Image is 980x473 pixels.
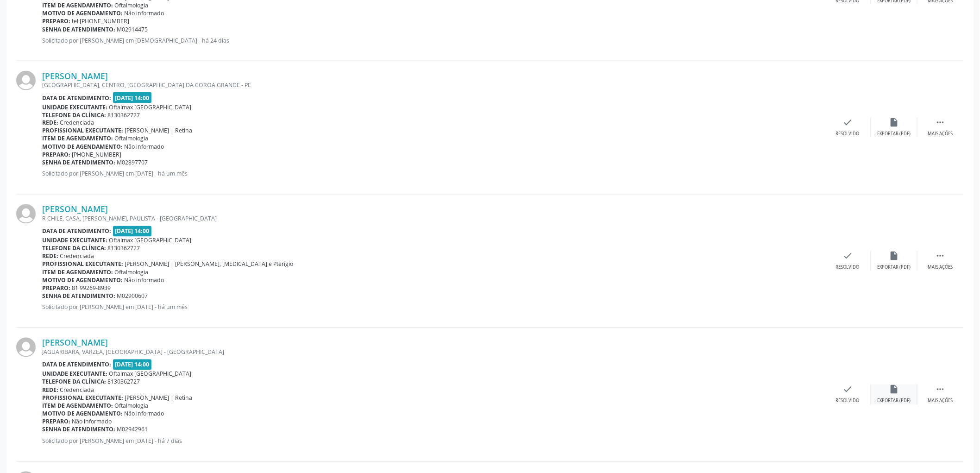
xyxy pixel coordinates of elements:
[16,71,36,90] img: img
[109,103,192,111] span: Oftalmax [GEOGRAPHIC_DATA]
[889,385,899,395] i: insert_drive_file
[115,135,149,143] span: Oftalmologia
[108,245,140,252] span: 8130362727
[125,143,164,151] span: Não informado
[42,252,58,260] b: Rede:
[117,292,148,300] span: M02900607
[72,284,111,292] span: 81 99269-8939
[113,359,152,370] span: [DATE] 14:00
[42,71,108,81] a: [PERSON_NAME]
[836,265,860,271] div: Resolvido
[16,338,36,357] img: img
[42,284,70,292] b: Preparo:
[42,338,108,348] a: [PERSON_NAME]
[125,260,294,268] span: [PERSON_NAME] | [PERSON_NAME], [MEDICAL_DATA] e Pterígio
[843,385,853,395] i: check
[42,237,107,245] b: Unidade executante:
[60,252,94,260] span: Credenciada
[42,386,58,394] b: Rede:
[42,394,123,402] b: Profissional executante:
[113,226,152,237] span: [DATE] 14:00
[109,237,192,245] span: Oftalmax [GEOGRAPHIC_DATA]
[42,143,123,151] b: Motivo de agendamento:
[109,370,192,378] span: Oftalmax [GEOGRAPHIC_DATA]
[42,94,111,102] b: Data de atendimento:
[125,277,164,284] span: Não informado
[42,215,825,223] div: R CHILE, CASA, [PERSON_NAME], PAULISTA - [GEOGRAPHIC_DATA]
[42,410,123,418] b: Motivo de agendamento:
[889,251,899,261] i: insert_drive_file
[42,418,70,426] b: Preparo:
[42,378,106,386] b: Telefone da clínica:
[42,277,123,284] b: Motivo de agendamento:
[836,131,860,138] div: Resolvido
[42,9,123,17] b: Motivo de agendamento:
[125,394,193,402] span: [PERSON_NAME] | Retina
[108,378,140,386] span: 8130362727
[115,269,149,277] span: Oftalmologia
[42,402,113,410] b: Item de agendamento:
[936,118,946,128] i: 
[42,135,113,143] b: Item de agendamento:
[42,260,123,268] b: Profissional executante:
[115,1,149,9] span: Oftalmologia
[836,398,860,404] div: Resolvido
[60,386,94,394] span: Credenciada
[936,251,946,261] i: 
[115,402,149,410] span: Oftalmologia
[113,92,152,103] span: [DATE] 14:00
[42,159,115,167] b: Senha de atendimento:
[42,292,115,300] b: Senha de atendimento:
[42,204,108,214] a: [PERSON_NAME]
[72,151,122,159] span: [PHONE_NUMBER]
[42,119,58,127] b: Rede:
[42,361,111,369] b: Data de atendimento:
[42,303,825,311] p: Solicitado por [PERSON_NAME] em [DATE] - há um mês
[936,385,946,395] i: 
[125,127,193,135] span: [PERSON_NAME] | Retina
[42,103,107,111] b: Unidade executante:
[72,17,130,25] span: tel:[PHONE_NUMBER]
[843,251,853,261] i: check
[42,170,825,178] p: Solicitado por [PERSON_NAME] em [DATE] - há um mês
[117,426,148,434] span: M02942961
[42,227,111,235] b: Data de atendimento:
[125,410,164,418] span: Não informado
[117,25,148,33] span: M02914475
[889,118,899,128] i: insert_drive_file
[42,269,113,277] b: Item de agendamento:
[42,348,825,356] div: JAGUARIBARA, VARZEA, [GEOGRAPHIC_DATA] - [GEOGRAPHIC_DATA]
[928,265,953,271] div: Mais ações
[42,245,106,252] b: Telefone da clínica:
[42,151,70,159] b: Preparo:
[42,111,106,119] b: Telefone da clínica:
[42,426,115,434] b: Senha de atendimento:
[42,81,825,89] div: [GEOGRAPHIC_DATA], CENTRO, [GEOGRAPHIC_DATA] DA COROA GRANDE - PE
[125,9,164,17] span: Não informado
[42,370,107,378] b: Unidade executante:
[16,204,36,224] img: img
[843,118,853,128] i: check
[928,131,953,138] div: Mais ações
[42,1,113,9] b: Item de agendamento:
[60,119,94,127] span: Credenciada
[42,25,115,33] b: Senha de atendimento:
[42,437,825,445] p: Solicitado por [PERSON_NAME] em [DATE] - há 7 dias
[117,159,148,167] span: M02897707
[108,111,140,119] span: 8130362727
[42,127,123,135] b: Profissional executante:
[878,398,911,404] div: Exportar (PDF)
[878,265,911,271] div: Exportar (PDF)
[42,17,70,25] b: Preparo:
[72,418,112,426] span: Não informado
[928,398,953,404] div: Mais ações
[878,131,911,138] div: Exportar (PDF)
[42,37,825,44] p: Solicitado por [PERSON_NAME] em [DEMOGRAPHIC_DATA] - há 24 dias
